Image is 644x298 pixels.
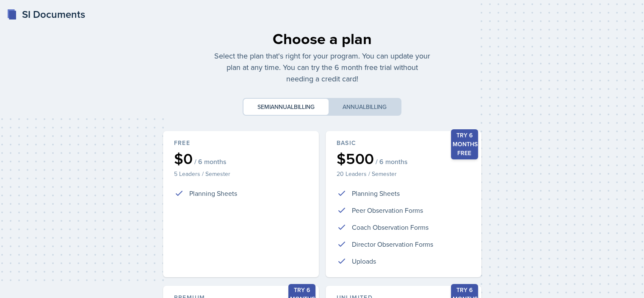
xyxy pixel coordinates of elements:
button: Semiannualbilling [243,99,329,115]
p: Coach Observation Forms [352,222,428,232]
p: Peer Observation Forms [352,205,423,215]
p: Uploads [352,256,376,266]
p: Planning Sheets [352,188,400,198]
p: Director Observation Forms [352,239,433,249]
div: Choose a plan [214,27,431,50]
a: SI Documents [7,7,85,22]
div: $500 [337,151,470,166]
p: Select the plan that's right for your program. You can update your plan at any time. You can try ... [214,50,431,84]
span: / 6 months [194,157,226,166]
span: billing [294,103,315,111]
span: billing [366,103,387,111]
div: Try 6 months free [451,129,478,159]
p: Planning Sheets [189,188,237,198]
button: Annualbilling [329,99,401,115]
div: Basic [337,139,470,148]
div: $0 [174,151,308,166]
p: 5 Leaders / Semester [174,170,308,178]
span: / 6 months [376,157,407,166]
p: 20 Leaders / Semester [337,170,470,178]
div: Free [174,139,308,148]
